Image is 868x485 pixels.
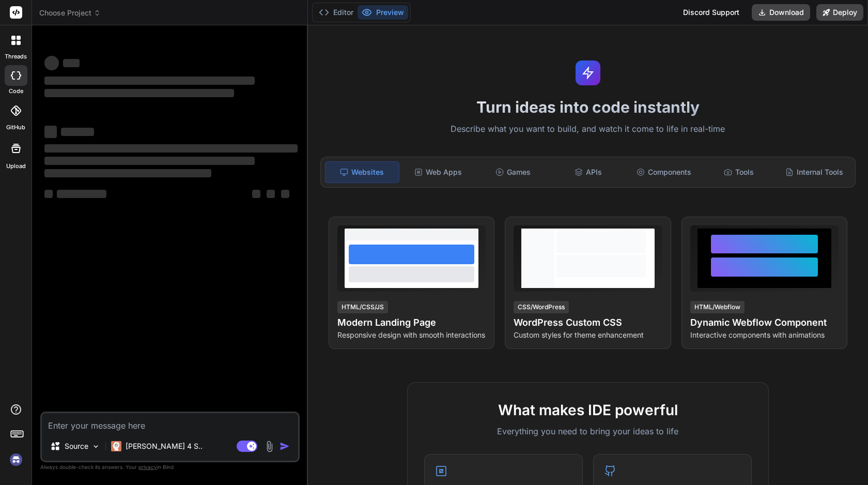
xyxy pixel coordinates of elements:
[337,301,388,313] div: HTML/CSS/JS
[65,441,88,451] p: Source
[552,161,625,183] div: APIs
[44,190,53,198] span: ‌
[44,77,255,85] span: ‌
[57,190,106,198] span: ‌
[690,315,839,330] h4: Dynamic Webflow Component
[424,399,752,421] h2: What makes IDE powerful
[816,4,863,21] button: Deploy
[337,315,486,330] h4: Modern Landing Page
[44,56,59,70] span: ‌
[690,301,745,313] div: HTML/Webflow
[126,441,203,451] p: [PERSON_NAME] 4 S..
[314,123,862,136] p: Describe what you want to build, and watch it come to life in real-time
[252,190,260,198] span: ‌
[9,87,23,96] label: code
[514,315,662,330] h4: WordPress Custom CSS
[44,126,57,138] span: ‌
[325,161,399,183] div: Websites
[315,5,358,20] button: Editor
[690,330,839,340] p: Interactive components with animations
[280,441,290,451] img: icon
[44,169,211,177] span: ‌
[677,4,746,21] div: Discord Support
[111,441,121,451] img: Claude 4 Sonnet
[752,4,810,21] button: Download
[91,442,100,451] img: Pick Models
[358,5,408,20] button: Preview
[778,161,851,183] div: Internal Tools
[44,89,234,97] span: ‌
[44,144,298,153] span: ‌
[337,330,486,340] p: Responsive design with smooth interactions
[514,301,569,313] div: CSS/WordPress
[267,190,275,198] span: ‌
[401,161,475,183] div: Web Apps
[6,123,25,132] label: GitHub
[6,162,26,171] label: Upload
[703,161,776,183] div: Tools
[424,425,752,437] p: Everything you need to bring your ideas to life
[5,52,27,61] label: threads
[514,330,662,340] p: Custom styles for theme enhancement
[263,441,275,452] img: attachment
[476,161,550,183] div: Games
[627,161,701,183] div: Components
[44,157,255,165] span: ‌
[281,190,289,198] span: ‌
[40,462,300,472] p: Always double-check its answers. Your in Bind
[7,451,25,468] img: signin
[61,128,94,136] span: ‌
[39,8,101,18] span: Choose Project
[138,464,157,470] span: privacy
[314,98,862,116] h1: Turn ideas into code instantly
[63,59,80,67] span: ‌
